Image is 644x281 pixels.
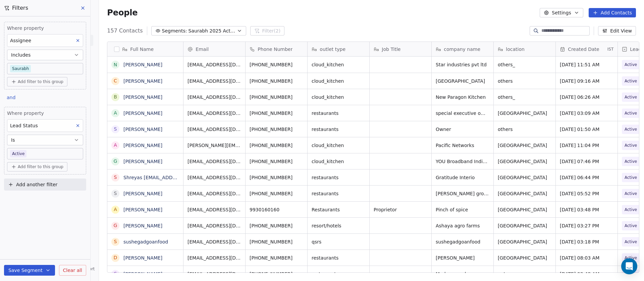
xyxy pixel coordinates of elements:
[498,222,551,229] span: [GEOGRAPHIC_DATA]
[187,271,241,277] span: [EMAIL_ADDRESS][DOMAIN_NAME]
[250,78,303,84] span: [PHONE_NUMBER]
[560,238,613,245] span: [DATE] 03:18 PM
[114,270,117,277] div: S
[625,190,637,197] span: Active
[560,206,613,213] span: [DATE] 03:48 PM
[436,190,489,197] span: [PERSON_NAME] group of hotels
[560,110,613,117] span: [DATE] 03:09 AM
[436,142,489,149] span: Pacific Networks
[625,142,637,149] span: Active
[123,271,162,277] a: [PERSON_NAME]
[250,94,303,100] span: [PHONE_NUMBER]
[444,46,480,53] span: company name
[107,8,138,18] span: People
[123,159,162,164] a: [PERSON_NAME]
[114,126,117,133] div: S
[114,142,117,149] div: A
[123,127,162,132] a: [PERSON_NAME]
[250,158,303,165] span: [PHONE_NUMBER]
[312,61,365,68] span: cloud_kitchen
[436,94,489,100] span: New Paragon Kitchen
[123,223,162,228] a: [PERSON_NAME]
[123,94,162,100] a: [PERSON_NAME]
[625,238,637,245] span: Active
[436,126,489,133] span: Owner
[625,61,637,68] span: Active
[498,61,551,68] span: others_
[123,111,162,116] a: [PERSON_NAME]
[506,46,525,53] span: location
[250,222,303,229] span: [PHONE_NUMBER]
[187,78,241,84] span: [EMAIL_ADDRESS][DOMAIN_NAME]
[312,142,365,149] span: cloud_kitchen
[123,62,162,67] a: [PERSON_NAME]
[560,174,613,181] span: [DATE] 06:44 PM
[598,26,636,36] button: Edit View
[123,239,168,244] a: sushegadgoanfood
[382,46,400,53] span: Job Title
[312,110,365,117] span: restaurants
[312,174,365,181] span: restaurants
[187,174,241,181] span: [EMAIL_ADDRESS][DOMAIN_NAME]
[625,255,637,261] span: Active
[498,158,551,165] span: [GEOGRAPHIC_DATA]
[436,174,489,181] span: Gratitude Interio
[560,222,613,229] span: [DATE] 03:27 PM
[498,174,551,181] span: [GEOGRAPHIC_DATA]
[114,190,117,197] div: s
[560,61,613,68] span: [DATE] 11:51 AM
[187,222,241,229] span: [EMAIL_ADDRESS][DOMAIN_NAME]
[250,255,303,261] span: [PHONE_NUMBER]
[498,94,551,100] span: others_
[114,206,117,213] div: A
[436,158,489,165] span: YOU Broadband India limited
[114,93,117,100] div: B
[114,110,117,117] div: a
[114,158,117,165] div: G
[114,61,117,68] div: N
[589,8,636,17] button: Add Contacts
[436,206,489,213] span: Pinch of spice
[187,94,241,100] span: [EMAIL_ADDRESS][DOMAIN_NAME]
[498,271,551,277] span: patna
[114,238,117,245] div: s
[560,78,613,84] span: [DATE] 09:16 AM
[114,254,117,261] div: D
[436,78,489,84] span: [GEOGRAPHIC_DATA]
[625,110,637,117] span: Active
[540,8,583,17] button: Settings
[625,206,637,213] span: Active
[312,78,365,84] span: cloud_kitchen
[312,255,365,261] span: restaurants
[498,238,551,245] span: [GEOGRAPHIC_DATA]
[498,206,551,213] span: [GEOGRAPHIC_DATA]
[308,42,369,56] div: outlet type
[312,222,365,229] span: resort/hotels
[107,57,183,273] div: grid
[123,143,162,148] a: [PERSON_NAME]
[107,27,143,35] span: 157 Contacts
[625,174,637,181] span: Active
[498,190,551,197] span: [GEOGRAPHIC_DATA]
[494,42,555,56] div: location
[436,255,489,261] span: [PERSON_NAME]
[183,42,245,56] div: Email
[568,46,599,53] span: Created Date
[162,27,187,34] span: Segments:
[312,206,365,213] span: Restaurants
[123,191,162,196] a: [PERSON_NAME]
[312,238,365,245] span: qsrs
[187,255,241,261] span: [EMAIL_ADDRESS][DOMAIN_NAME]
[250,61,303,68] span: [PHONE_NUMBER]
[187,110,241,117] span: [EMAIL_ADDRESS][DOMAIN_NAME]
[498,110,551,117] span: [GEOGRAPHIC_DATA]
[114,174,117,181] div: S
[187,206,241,213] span: [EMAIL_ADDRESS][DOMAIN_NAME]
[250,190,303,197] span: [PHONE_NUMBER]
[123,175,265,180] a: Shreyas [EMAIL_ADDRESS][PERSON_NAME][DOMAIN_NAME]
[250,142,303,149] span: [PHONE_NUMBER]
[560,158,613,165] span: [DATE] 07:46 PM
[436,271,489,277] span: Madras meals
[498,142,551,149] span: [GEOGRAPHIC_DATA]
[607,47,614,52] span: IST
